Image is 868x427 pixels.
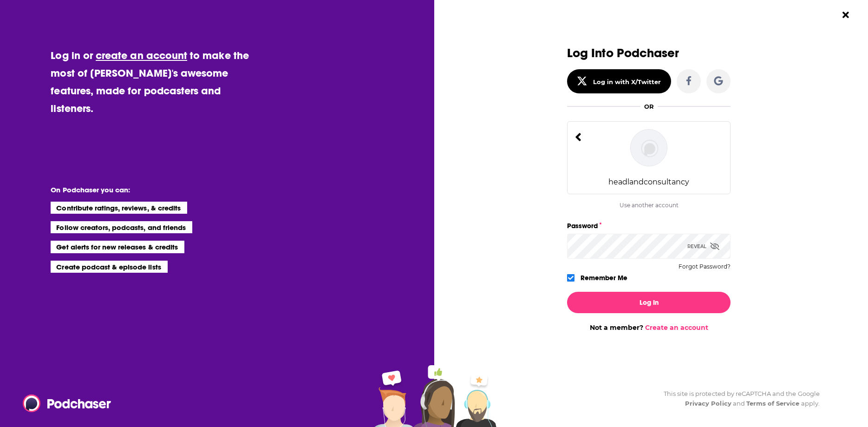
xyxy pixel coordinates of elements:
[567,46,731,60] h3: Log Into Podchaser
[746,400,800,407] a: Terms of Service
[687,234,719,259] div: Reveal
[51,185,236,194] li: On Podchaser you can:
[645,323,708,332] a: Create an account
[567,292,731,313] button: Log In
[96,49,187,62] a: create an account
[656,389,820,408] div: This site is protected by reCAPTCHA and the Google and apply.
[567,220,731,232] label: Password
[685,400,731,407] a: Privacy Policy
[567,202,731,209] div: Use another account
[608,177,689,186] div: headlandconsultancy
[51,221,192,233] li: Follow creators, podcasts, and friends
[51,202,187,214] li: Contribute ratings, reviews, & credits
[51,261,167,273] li: Create podcast & episode lists
[679,263,731,270] button: Forgot Password?
[567,69,671,93] button: Log in with X/Twitter
[567,323,731,332] div: Not a member?
[837,6,855,24] button: Close Button
[51,241,184,253] li: Get alerts for new releases & credits
[593,78,661,85] div: Log in with X/Twitter
[630,129,667,166] img: headlandconsultancy
[23,394,104,412] a: Podchaser - Follow, Share and Rate Podcasts
[644,103,654,110] div: OR
[581,272,627,284] label: Remember Me
[23,394,112,412] img: Podchaser - Follow, Share and Rate Podcasts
